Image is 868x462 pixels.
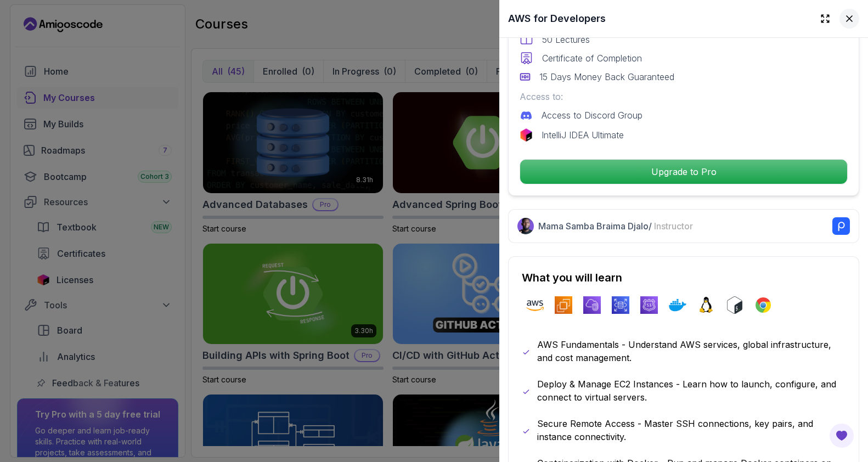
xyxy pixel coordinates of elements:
p: 15 Days Money Back Guaranteed [539,70,674,83]
p: 50 Lectures [542,33,590,46]
p: Deploy & Manage EC2 Instances - Learn how to launch, configure, and connect to virtual servers. [537,378,846,404]
span: Instructor [654,221,693,232]
img: Nelson Djalo [517,218,534,234]
img: route53 logo [640,296,658,314]
img: vpc logo [583,296,601,314]
button: Open Feedback Button [828,422,855,449]
p: Secure Remote Access - Master SSH connections, key pairs, and instance connectivity. [537,417,846,443]
h2: AWS for Developers [508,11,606,26]
p: AWS Fundamentals - Understand AWS services, global infrastructure, and cost management. [537,338,846,364]
p: Certificate of Completion [542,52,642,65]
p: IntelliJ IDEA Ultimate [542,128,624,142]
img: docker logo [669,296,686,314]
p: Mama Samba Braima Djalo / [538,219,693,233]
p: Access to: [520,90,848,103]
p: Access to Discord Group [542,109,642,122]
img: rds logo [612,296,629,314]
p: Upgrade to Pro [520,160,847,184]
img: jetbrains logo [520,128,533,142]
img: aws logo [526,296,544,314]
img: linux logo [697,296,715,314]
h2: What you will learn [522,270,846,285]
img: bash logo [726,296,743,314]
button: Upgrade to Pro [520,159,848,184]
button: Expand drawer [815,9,835,29]
img: ec2 logo [555,296,572,314]
img: chrome logo [754,296,772,314]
